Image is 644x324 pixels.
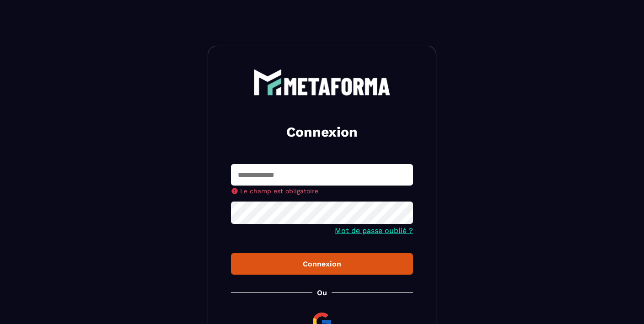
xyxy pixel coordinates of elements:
a: Mot de passe oublié ? [335,226,413,235]
a: logo [231,69,413,96]
h2: Connexion [242,123,402,141]
button: Connexion [231,253,413,275]
div: Connexion [238,260,406,268]
p: Ou [317,288,327,297]
img: logo [253,69,391,96]
span: Le champ est obligatoire [240,187,318,195]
